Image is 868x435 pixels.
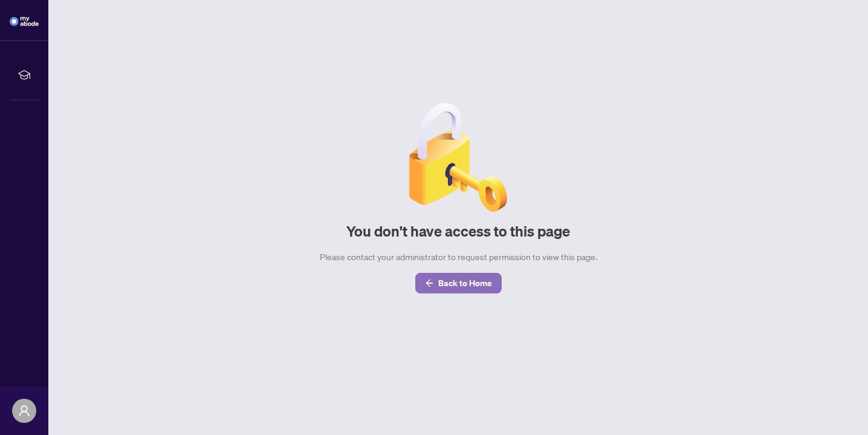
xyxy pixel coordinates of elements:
h2: You don't have access to this page [346,221,570,241]
span: arrow-left [425,279,433,287]
div: Please contact your administrator to request permission to view this page. [320,250,597,264]
span: user [18,405,30,417]
span: Back to Home [438,273,492,293]
img: logo [10,17,39,26]
button: Back to Home [415,273,502,293]
img: Null State Icon [404,103,513,212]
